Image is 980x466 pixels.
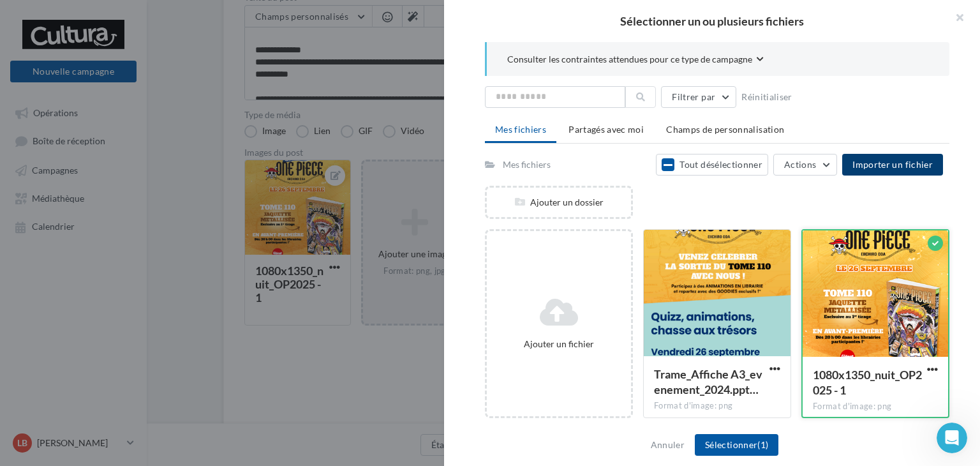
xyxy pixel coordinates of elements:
[503,158,551,171] div: Mes fichiers
[507,53,752,66] span: Consulter les contraintes attendues pour ce type de campagne
[464,15,960,27] h2: Sélectionner un ou plusieurs fichiers
[487,196,631,209] div: Ajouter un dossier
[736,89,798,105] button: Réinitialiser
[813,368,922,397] span: 1080x1350_nuit_OP2025 - 1
[654,367,762,396] span: Trame_Affiche A3_evenement_2024.pptx (28)
[842,154,943,176] button: Importer un fichier
[654,400,780,412] div: Format d'image: png
[695,434,778,456] button: Sélectionner(1)
[568,124,644,135] span: Partagés avec moi
[784,159,816,170] span: Actions
[507,52,764,68] button: Consulter les contraintes attendues pour ce type de campagne
[773,154,837,176] button: Actions
[661,86,736,108] button: Filtrer par
[813,401,938,412] div: Format d'image: png
[757,439,768,450] span: (1)
[656,154,768,176] button: Tout désélectionner
[495,124,546,135] span: Mes fichiers
[852,159,933,170] span: Importer un fichier
[646,437,690,453] button: Annuler
[937,423,967,453] iframe: Intercom live chat
[492,338,626,350] div: Ajouter un fichier
[666,124,784,135] span: Champs de personnalisation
